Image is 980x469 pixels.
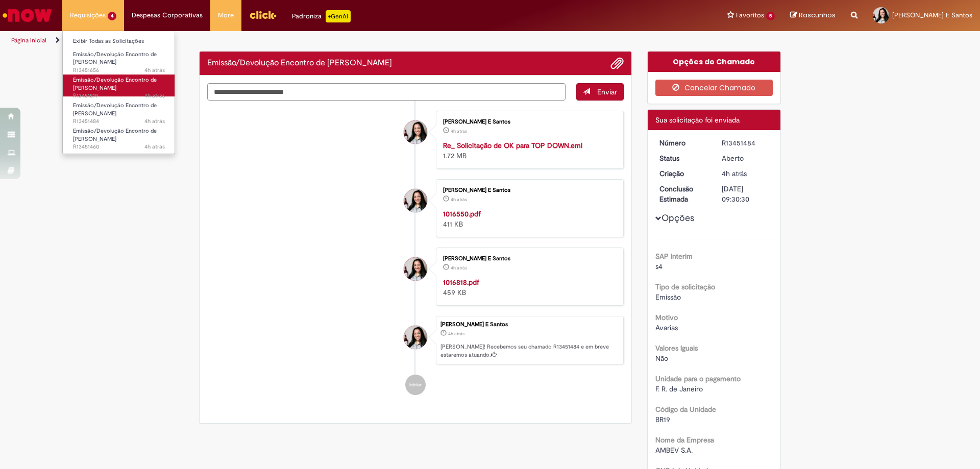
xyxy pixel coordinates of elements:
ul: Histórico de tíquete [207,101,624,406]
span: 4h atrás [451,128,467,134]
a: 1016818.pdf [443,278,479,287]
span: 4h atrás [144,66,165,74]
time: 27/08/2025 10:30:24 [448,331,464,337]
a: Aberto R13451460 : Emissão/Devolução Encontro de Contas Fornecedor [63,126,175,147]
div: Aberto [722,153,769,163]
span: Emissão/Devolução Encontro de [PERSON_NAME] [73,102,157,117]
a: Aberto R13451519 : Emissão/Devolução Encontro de Contas Fornecedor [63,75,175,96]
div: R13451484 [722,138,769,148]
span: More [218,10,234,20]
li: Stephany Kellen Dos Santos E Santos [207,316,624,365]
div: Stephany Kellen Dos Santos E Santos [404,120,427,144]
b: Código da Unidade [655,405,716,414]
span: AMBEV S.A. [655,446,693,455]
b: Motivo [655,313,678,322]
h2: Emissão/Devolução Encontro de Contas Fornecedor Histórico de tíquete [207,59,392,68]
span: R13451656 [73,66,165,75]
a: 1016550.pdf [443,209,481,218]
div: [DATE] 09:30:30 [722,184,769,204]
span: R13451460 [73,143,165,151]
span: 4h atrás [144,92,165,100]
div: [PERSON_NAME] E Santos [440,322,618,328]
span: 4h atrás [144,143,165,151]
p: [PERSON_NAME]! Recebemos seu chamado R13451484 e em breve estaremos atuando. [440,343,618,359]
time: 27/08/2025 10:27:18 [144,143,165,151]
span: Emissão [655,292,681,302]
span: 4h atrás [451,196,467,203]
time: 27/08/2025 10:30:20 [451,196,467,203]
b: Unidade para o pagamento [655,374,741,383]
div: 411 KB [443,209,613,229]
div: Opções do Chamado [648,52,781,72]
a: Re_ Solicitação de OK para TOP DOWN.eml [443,141,582,150]
img: ServiceNow [1,5,54,26]
span: 4h atrás [451,265,467,271]
button: Enviar [576,83,624,101]
span: 4h atrás [722,169,747,178]
ul: Trilhas de página [8,31,646,50]
span: Favoritos [736,10,764,20]
div: Stephany Kellen Dos Santos E Santos [404,189,427,212]
ul: Requisições [62,31,175,154]
span: Rascunhos [799,10,836,20]
div: Stephany Kellen Dos Santos E Santos [404,326,427,349]
b: Tipo de solicitação [655,282,715,291]
a: Rascunhos [790,11,836,20]
button: Adicionar anexos [610,57,624,70]
span: 5 [766,12,775,20]
span: R13451484 [73,117,165,126]
span: Não [655,354,668,363]
a: Exibir Todas as Solicitações [63,36,175,47]
div: Stephany Kellen Dos Santos E Santos [404,257,427,281]
time: 27/08/2025 10:52:12 [144,66,165,74]
dt: Conclusão Estimada [652,184,715,204]
div: [PERSON_NAME] E Santos [443,256,613,262]
time: 27/08/2025 10:30:24 [722,169,747,178]
span: Emissão/Devolução Encontro de [PERSON_NAME] [73,51,157,66]
img: click_logo_yellow_360x200.png [249,7,277,22]
span: BR19 [655,415,670,424]
time: 27/08/2025 10:34:27 [144,92,165,100]
a: Aberto R13451484 : Emissão/Devolução Encontro de Contas Fornecedor [63,100,175,122]
span: [PERSON_NAME] E Santos [892,11,972,19]
time: 27/08/2025 10:30:20 [451,265,467,271]
span: Emissão/Devolução Encontro de [PERSON_NAME] [73,127,157,143]
dt: Número [652,138,715,148]
b: Nome da Empresa [655,435,714,445]
button: Cancelar Chamado [655,80,773,96]
span: 4 [108,12,116,20]
dt: Criação [652,168,715,179]
span: Enviar [597,87,617,96]
span: 4h atrás [448,331,464,337]
a: Página inicial [11,36,46,44]
span: Despesas Corporativas [132,10,203,20]
span: Requisições [70,10,106,20]
div: Padroniza [292,10,351,22]
span: Avarias [655,323,678,332]
span: 4h atrás [144,117,165,125]
a: Aberto R13451656 : Emissão/Devolução Encontro de Contas Fornecedor [63,49,175,71]
time: 27/08/2025 10:30:26 [144,117,165,125]
div: [PERSON_NAME] E Santos [443,119,613,125]
textarea: Digite sua mensagem aqui... [207,83,566,101]
b: SAP Interim [655,252,693,261]
span: Emissão/Devolução Encontro de [PERSON_NAME] [73,76,157,92]
div: 27/08/2025 10:30:24 [722,168,769,179]
p: +GenAi [326,10,351,22]
span: s4 [655,262,663,271]
span: R13451519 [73,92,165,100]
span: Sua solicitação foi enviada [655,115,740,125]
time: 27/08/2025 10:30:21 [451,128,467,134]
span: F. R. de Janeiro [655,384,703,393]
div: [PERSON_NAME] E Santos [443,187,613,193]
div: 459 KB [443,277,613,298]
dt: Status [652,153,715,163]
b: Valores Iguais [655,343,698,353]
div: 1.72 MB [443,140,613,161]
